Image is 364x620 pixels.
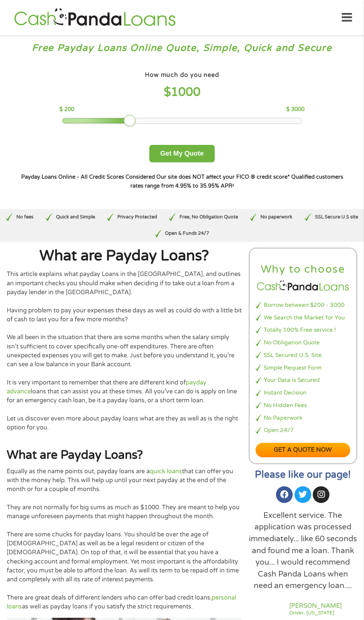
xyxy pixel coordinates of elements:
[59,106,74,114] p: $ 200
[248,510,357,592] div: Excellent service. The application was processed immediately... like 60 seconds and found me a lo...
[256,414,350,422] li: No Paperwork
[7,467,242,494] p: Equally as the name points out, payday loans are a that can offer you with the money help. This w...
[256,326,350,334] li: Totally 100% Free service !
[7,414,242,432] p: Let us discover even more about payday loans what are they as well as is the right option for you.
[171,85,201,99] span: 1000
[7,42,357,54] h3: Free Payday Loans Online Quote, Simple, Quick and Secure
[7,333,242,369] p: We all been in the situation that there are some months when the salary simply isn’t sufficient t...
[150,468,182,475] a: quick loans
[256,263,350,276] h2: Why to choose
[256,443,350,457] a: Get a quote now
[256,338,350,347] li: No Obligation Quote
[145,71,219,79] h4: How much do you need
[7,270,242,297] p: This article explains what payday Loans in the [GEOGRAPHIC_DATA], and outlines an important check...
[260,214,292,221] p: No paperwork
[256,364,350,372] li: Simple Request Form
[59,85,304,100] h4: $
[256,401,350,410] li: No Hidden Fees
[130,174,343,189] strong: Qualified customers rates range from 4.95% to 35.95% APR¹
[289,601,342,610] a: [PERSON_NAME]
[248,470,357,480] h2: Please like our page!​
[7,593,242,611] p: There are great deals of different lenders who can offer bad credit loans, as well as payday loan...
[179,214,238,221] p: Free, No Obligation Quote
[21,174,155,180] strong: Payday Loans Online - All Credit Scores Considered
[315,214,358,221] p: SSL Secure U.S site
[165,230,209,237] p: Open & Funds 24/7
[289,610,342,616] a: Driver, [US_STATE]
[256,426,350,435] li: Open 24/7
[7,306,242,324] p: Having problem to pay your expenses these days as well as could do with a little bit of cash to l...
[117,214,157,221] p: Privacy Protected
[256,314,350,322] li: We Search the Market for You
[256,301,350,309] li: Borrow between $200 - 3000
[7,378,242,405] p: It is very important to remember that there are different kind of loans that can assist you at th...
[56,214,95,221] p: Quick and Simple
[7,503,242,521] p: They are not normally for big sums as much as $1000. They are meant to help you manage unforeseen...
[7,530,242,584] p: There are some chucks for payday loans. You should be over the age of [DEMOGRAPHIC_DATA] as well ...
[256,376,350,384] li: Your Data is Secured
[256,389,350,397] li: Instant Decision
[16,214,33,221] p: No fees
[156,174,290,180] strong: Our site does NOT affect your FICO ® credit score*
[7,448,242,463] h2: What are Payday Loans?
[7,249,242,263] h1: What are Payday Loans?
[286,106,305,114] p: $ 3000
[256,351,350,360] li: SSL Secured U.S. Site
[12,7,178,28] img: GetLoanNow Logo
[149,145,214,162] button: Get My Quote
